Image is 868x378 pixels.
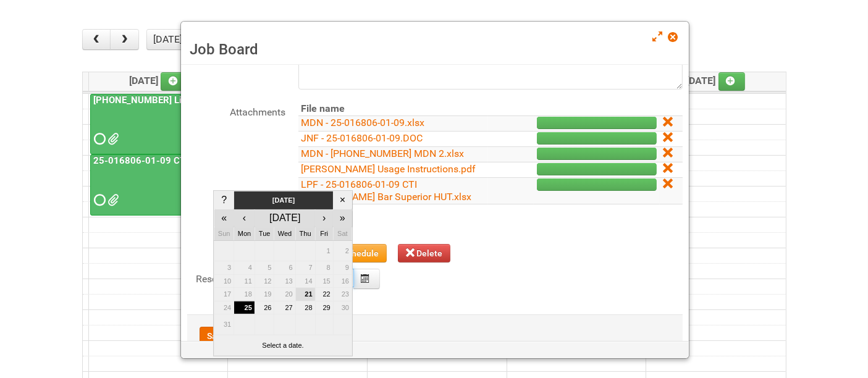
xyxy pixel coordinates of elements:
[315,261,333,275] td: 8
[234,301,255,314] td: 25
[255,301,274,314] td: 26
[333,288,352,301] td: 23
[301,132,423,144] a: JNF - 25-016806-01-09.DOC
[234,191,333,209] td: [DATE]
[298,102,488,116] th: File name
[108,196,117,204] span: LPF - 25-016806-01-09 CTI Dove CM Bar Superior HUT.xlsx Dove CM Usage Instructions.pdf MDN - 25-0...
[295,261,315,275] td: 7
[315,288,333,301] td: 22
[333,240,352,261] td: 2
[234,227,255,241] td: Mon
[295,288,315,301] td: 21
[718,72,746,91] a: Add an event
[315,240,333,261] td: 1
[90,94,224,155] a: [PHONE_NUMBER] Liquid Toilet Bowl Cleaner - Mailing 2
[216,211,232,225] div: «
[333,227,352,241] td: Sat
[335,193,350,208] div: ×
[315,227,333,241] td: Fri
[200,327,235,345] button: Save
[315,274,333,288] td: 15
[214,301,234,314] td: 24
[91,94,331,106] a: [PHONE_NUMBER] Liquid Toilet Bowl Cleaner - Mailing 2
[333,261,352,275] td: 9
[216,193,232,208] div: ?
[146,29,188,50] button: [DATE]
[214,274,234,288] td: 10
[301,163,476,175] a: [PERSON_NAME] Usage Instructions.pdf
[255,261,274,275] td: 5
[108,135,117,143] span: Labels Mailing 2 24-096164-01-08 Toilet Bowl Cleaner.xlsx MOR_Mailing 2 24-096164-01-08.xlsm LPF ...
[234,288,255,301] td: 18
[295,301,315,314] td: 28
[234,261,255,275] td: 4
[687,75,746,86] span: [DATE]
[214,314,234,335] td: 31
[255,274,274,288] td: 12
[295,227,315,241] td: Thu
[333,301,352,314] td: 30
[301,117,425,128] a: MDN - 25-016806-01-09.xlsx
[187,102,286,120] label: Attachments
[255,227,274,241] td: Tue
[90,154,224,216] a: 25-016806-01-09 CTI [PERSON_NAME] Bar Superior HUT
[398,244,451,262] button: Delete
[255,288,274,301] td: 19
[301,148,465,159] a: MDN - [PHONE_NUMBER] MDN 2.xlsx
[274,227,295,241] td: Wed
[274,261,295,275] td: 6
[235,211,253,225] div: ‹
[161,72,188,91] a: Add an event
[95,196,103,204] span: Requested
[190,40,680,59] h3: Job Board
[214,288,234,301] td: 17
[187,269,286,287] label: Reschedule For Date
[95,135,103,143] span: Requested
[91,155,339,166] a: 25-016806-01-09 CTI [PERSON_NAME] Bar Superior HUT
[317,211,332,225] div: ›
[274,301,295,314] td: 27
[214,227,234,241] td: Sun
[256,211,314,225] div: [DATE]
[353,269,381,289] button: Calendar
[315,301,333,314] td: 29
[129,75,188,86] span: [DATE]
[295,274,315,288] td: 14
[333,274,352,288] td: 16
[335,211,350,225] div: »
[274,288,295,301] td: 20
[219,340,347,351] div: Select a date.
[234,274,255,288] td: 11
[301,178,472,203] a: LPF - 25-016806-01-09 CTI [PERSON_NAME] Bar Superior HUT.xlsx
[214,261,234,275] td: 3
[274,274,295,288] td: 13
